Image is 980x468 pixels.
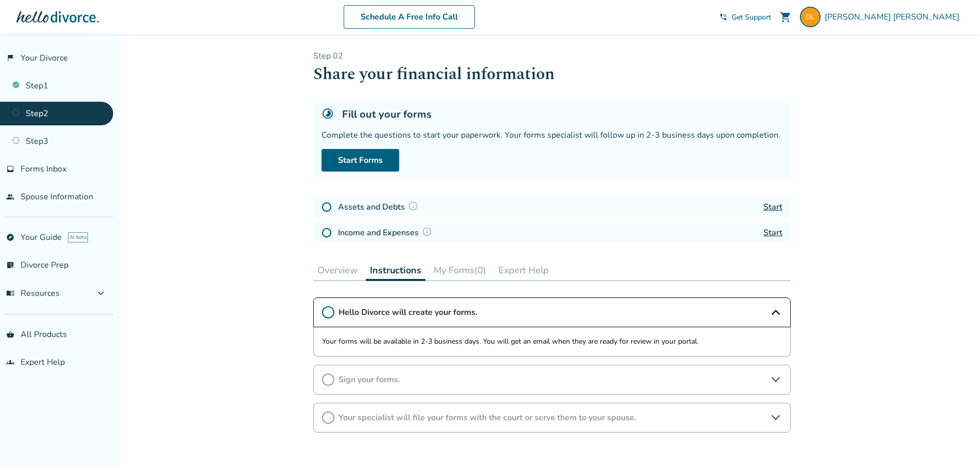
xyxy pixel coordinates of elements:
span: shopping_basket [6,330,14,339]
span: Your specialist will file your forms with the court or serve them to your spouse. [338,412,765,423]
span: Resources [6,288,60,299]
h1: Share your financial information [313,62,791,87]
img: Question Mark [422,227,432,237]
button: Instructions [366,260,425,281]
span: AI beta [68,232,88,242]
iframe: Chat Widget [929,419,980,468]
button: Overview [313,260,362,280]
p: Your forms will be available in 2-3 business days. You will get an email when they are ready for ... [322,335,782,348]
a: Schedule A Free Info Call [344,5,475,29]
span: phone_in_talk [719,13,727,21]
span: Forms Inbox [21,163,66,175]
span: groups [6,358,14,366]
div: Complete the questions to start your paperwork. Your forms specialist will follow up in 2-3 busin... [322,129,782,141]
span: flag_2 [6,54,14,62]
span: Hello Divorce will create your forms. [338,307,765,318]
span: people [6,193,14,201]
span: list_alt_check [6,261,14,269]
h4: Assets and Debts [338,200,421,214]
button: Expert Help [494,260,553,280]
span: expand_more [95,287,107,299]
img: fuller.danielle@yahoo.com [800,7,821,27]
span: explore [6,233,14,241]
button: My Forms(0) [430,260,490,280]
a: phone_in_talkGet Support [719,12,771,22]
span: Get Support [732,12,771,22]
span: inbox [6,165,14,173]
a: Start Forms [322,149,399,172]
span: shopping_cart [779,11,792,23]
h4: Income and Expenses [338,226,435,239]
h5: Fill out your forms [342,107,432,121]
span: menu_book [6,289,14,297]
a: Start [763,201,782,213]
img: Question Mark [408,201,418,211]
span: Sign your forms. [338,374,765,385]
p: Step 0 2 [313,50,791,62]
span: [PERSON_NAME] [PERSON_NAME] [825,11,964,23]
a: Start [763,227,782,238]
img: Not Started [322,228,332,238]
img: Not Started [322,202,332,212]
